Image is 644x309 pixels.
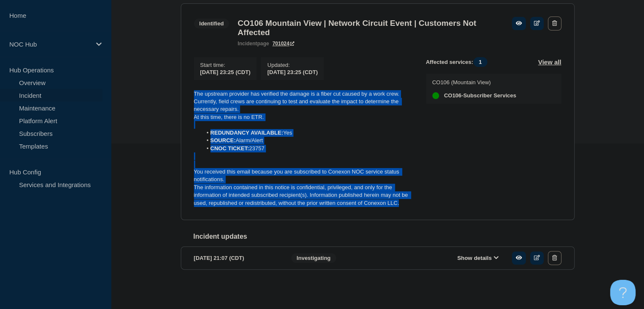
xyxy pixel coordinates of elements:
span: incident [238,41,257,47]
button: View all [538,57,561,67]
span: Investigating [291,253,336,263]
span: [DATE] 23:25 (CDT) [200,69,251,75]
li: Alarm/Alert [202,137,412,144]
p: The upstream provider has verified the damage is a fiber cut caused by a work crew. [194,90,412,98]
p: CO106 (Mountain View) [432,79,517,86]
p: Start time : [200,62,251,68]
a: 701024 [272,41,294,47]
p: The information contained in this notice is confidential, privileged, and only for the informatio... [194,184,412,207]
strong: REDUNDANCY AVAILABLE: [210,130,283,136]
div: [DATE] 21:07 (CDT) [194,251,279,265]
iframe: Help Scout Beacon - Open [610,280,636,305]
h3: CO106 Mountain View | Network Circuit Event | Customers Not Affected [238,19,503,37]
li: Yes [202,129,412,137]
p: page [238,41,269,47]
span: CO106-Subscriber Services [444,92,517,99]
li: 23757 [202,145,412,152]
p: Updated : [267,62,318,68]
p: You received this email because you are subscribed to Conexon NOC service status notifications. [194,168,412,184]
button: Show details [455,254,501,262]
span: Identified [194,19,229,28]
div: up [432,92,439,99]
strong: CNOC TICKET: [210,145,249,152]
span: 1 [473,57,487,67]
p: NOC Hub [9,41,91,48]
span: Affected services: [426,57,492,67]
h2: Incident updates [193,233,575,240]
strong: SOURCE: [210,137,236,143]
p: Currently, field crews are continuing to test and evaluate the impact to determine the necessary ... [194,98,412,113]
div: [DATE] 23:25 (CDT) [267,68,318,75]
p: At this time, there is no ETR. [194,113,412,121]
